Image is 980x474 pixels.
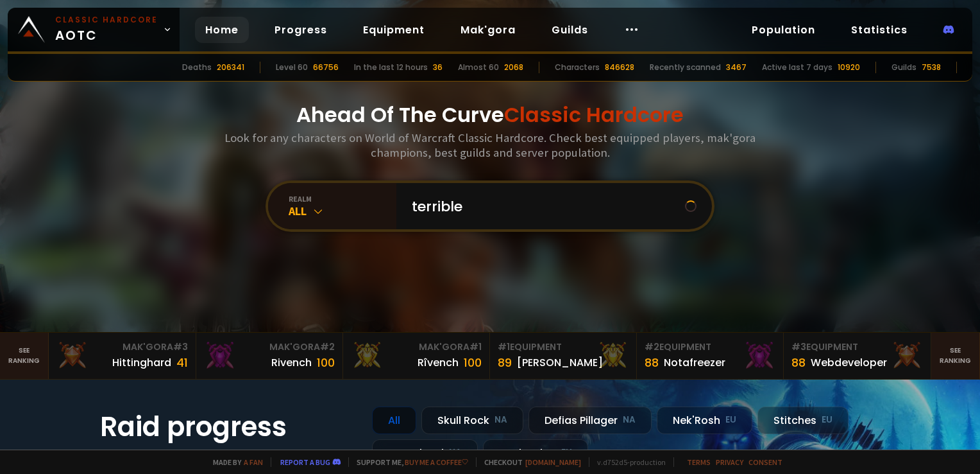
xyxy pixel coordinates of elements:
span: # 2 [645,340,659,353]
a: #1Equipment89[PERSON_NAME] [490,333,637,379]
div: 100 [317,354,335,371]
div: Defias Pillager [528,407,652,434]
span: # 1 [498,340,510,353]
span: Made by [205,457,263,467]
span: # 3 [173,340,188,353]
h3: Look for any characters on World of Warcraft Classic Hardcore. Check best equipped players, mak'g... [219,130,761,160]
a: [DOMAIN_NAME] [525,457,581,467]
a: Seeranking [931,333,980,379]
div: 36 [433,62,443,73]
a: a fan [244,457,263,467]
div: 41 [176,354,188,371]
span: AOTC [55,14,158,45]
div: 7538 [922,62,941,73]
div: Rivench [271,355,312,371]
div: Hittinghard [112,355,171,371]
div: 3467 [726,62,747,73]
div: Rîvench [418,355,459,371]
a: Buy me a coffee [405,457,468,467]
a: Privacy [716,457,743,467]
a: Mak'Gora#2Rivench100 [196,333,343,379]
div: Deaths [182,62,212,73]
div: Equipment [791,340,922,354]
a: Classic HardcoreAOTC [8,8,180,51]
a: Statistics [841,17,918,43]
small: NA [623,414,636,426]
div: Recently scanned [650,62,721,73]
span: Classic Hardcore [504,100,684,129]
div: Equipment [645,340,775,354]
div: Webdeveloper [811,355,887,371]
div: Mak'Gora [204,340,335,354]
div: All [372,407,416,434]
h1: Ahead Of The Curve [296,100,684,130]
div: Doomhowl [372,439,478,467]
div: Notafreezer [664,355,725,371]
div: Mak'Gora [56,340,187,354]
a: Consent [748,457,782,467]
span: # 3 [791,340,806,353]
div: Almost 60 [458,62,499,73]
a: Mak'gora [450,17,526,43]
a: Guilds [541,17,598,43]
div: 2068 [504,62,523,73]
div: 846628 [605,62,634,73]
div: All [289,204,396,218]
span: # 1 [469,340,482,353]
span: Support me, [348,457,468,467]
span: Checkout [476,457,581,467]
div: Guilds [891,62,917,73]
a: Home [195,17,249,43]
small: Classic Hardcore [55,14,158,26]
input: Search a character... [404,183,685,229]
small: NA [449,446,462,459]
span: # 2 [320,340,335,353]
div: Equipment [498,340,629,354]
div: Characters [555,62,600,73]
div: Soulseeker [483,439,588,467]
div: Mak'Gora [351,340,482,354]
a: Population [741,17,825,43]
h1: Raid progress [100,407,357,447]
div: Nek'Rosh [657,407,752,434]
a: #2Equipment88Notafreezer [637,333,784,379]
div: Level 60 [276,62,308,73]
div: 10920 [838,62,860,73]
div: Stitches [757,407,849,434]
small: EU [822,414,832,426]
div: Skull Rock [421,407,523,434]
span: v. d752d5 - production [589,457,666,467]
div: Active last 7 days [762,62,832,73]
a: Equipment [353,17,435,43]
div: In the last 12 hours [354,62,428,73]
div: 88 [791,354,806,371]
small: NA [494,414,507,426]
div: 206341 [217,62,244,73]
div: 88 [645,354,659,371]
a: Report a bug [280,457,330,467]
a: Progress [264,17,337,43]
a: Mak'Gora#1Rîvench100 [343,333,490,379]
small: EU [561,446,572,459]
div: [PERSON_NAME] [517,355,603,371]
a: #3Equipment88Webdeveloper [784,333,931,379]
a: Mak'Gora#3Hittinghard41 [49,333,196,379]
div: 89 [498,354,512,371]
div: 100 [464,354,482,371]
div: 66756 [313,62,339,73]
a: Terms [687,457,711,467]
div: realm [289,194,396,204]
small: EU [725,414,736,426]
